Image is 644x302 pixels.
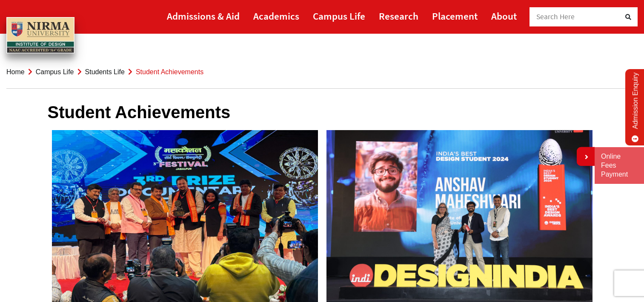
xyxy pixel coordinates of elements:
[167,6,240,26] a: Admissions & Aid
[85,68,125,75] a: Students Life
[6,68,25,75] a: Home
[48,102,597,122] h1: Student Achievements
[313,6,365,26] a: Campus Life
[379,6,418,26] a: Research
[491,6,517,26] a: About
[136,68,203,75] span: Student Achievements
[601,152,638,179] a: Online Fees Payment
[253,6,299,26] a: Academics
[36,68,74,75] a: Campus Life
[432,6,478,26] a: Placement
[6,55,638,89] nav: breadcrumb
[536,12,575,21] span: Search Here
[6,17,74,54] img: main_logo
